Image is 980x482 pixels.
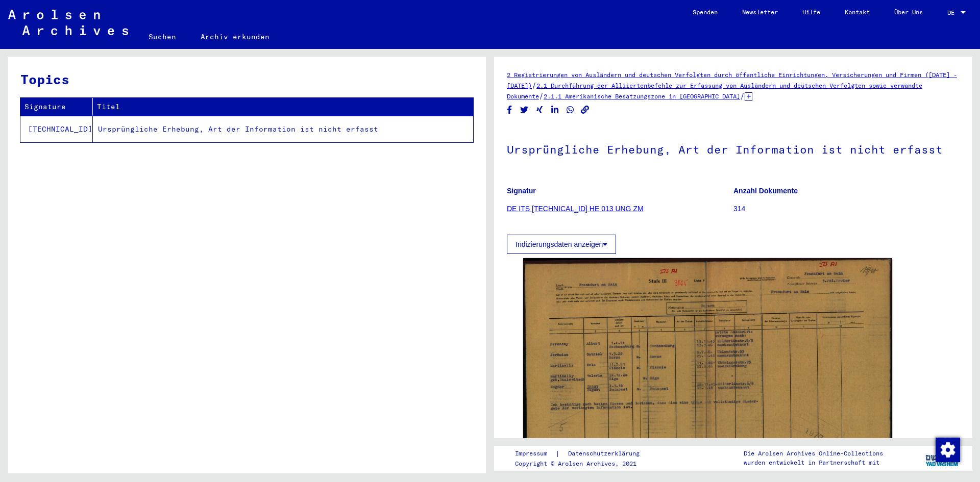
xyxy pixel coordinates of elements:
th: Signature [20,98,93,116]
button: Indizierungsdaten anzeigen [507,235,616,254]
a: Archiv erkunden [188,24,282,49]
span: / [532,81,536,90]
p: 314 [733,204,960,214]
th: Titel [93,98,473,116]
span: / [539,91,544,100]
button: Share on LinkedIn [550,104,560,116]
td: Ursprüngliche Erhebung, Art der Information ist nicht erfasst [93,116,473,142]
b: Anzahl Dokumente [733,187,798,195]
h3: Topics [20,69,473,89]
a: DE ITS [TECHNICAL_ID] HE 013 UNG ZM [507,205,644,213]
a: 2.1 Durchführung der Alliiertenbefehle zur Erfassung von Ausländern und deutschen Verfolgten sowi... [507,82,922,100]
img: Zustimmung ändern [936,438,960,462]
a: 2 Registrierungen von Ausländern und deutschen Verfolgten durch öffentliche Einrichtungen, Versic... [507,71,957,89]
div: Zustimmung ändern [935,437,960,462]
span: DE [947,9,959,16]
p: Copyright © Arolsen Archives, 2021 [515,459,652,468]
td: [TECHNICAL_ID] [20,116,93,142]
button: Copy link [580,104,591,116]
a: 2.1.1 Amerikanische Besatzungszone in [GEOGRAPHIC_DATA] [544,92,740,100]
p: wurden entwickelt in Partnerschaft mit [744,458,883,467]
button: Share on Facebook [504,104,515,116]
a: Impressum [515,448,555,459]
img: Arolsen_neg.svg [8,10,128,35]
img: yv_logo.png [923,445,962,471]
a: Suchen [136,24,188,49]
button: Share on Xing [534,104,545,116]
h1: Ursprüngliche Erhebung, Art der Information ist nicht erfasst [507,126,960,171]
button: Share on Twitter [519,104,530,116]
b: Signatur [507,187,536,195]
div: | [515,448,652,459]
button: Share on WhatsApp [565,104,576,116]
span: / [740,91,745,100]
a: Datenschutzerklärung [560,448,652,459]
p: Die Arolsen Archives Online-Collections [744,449,883,458]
